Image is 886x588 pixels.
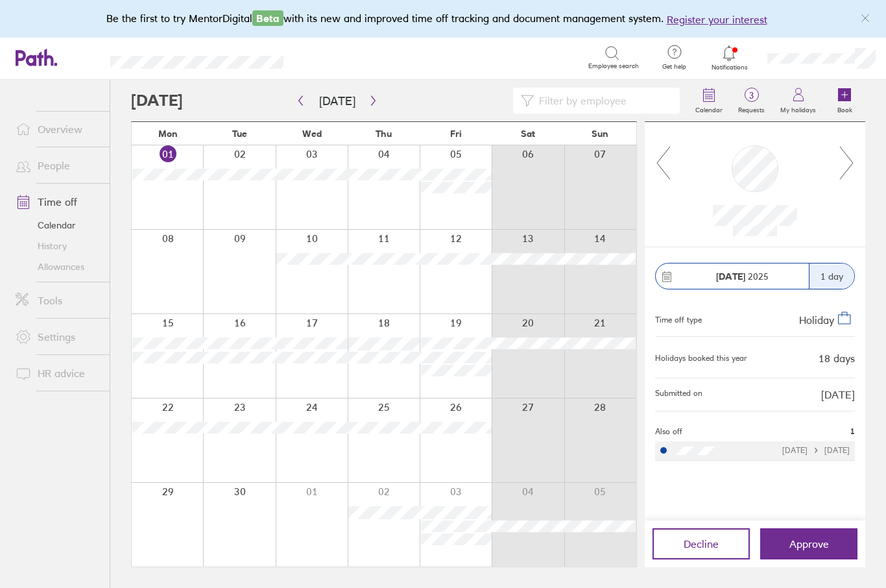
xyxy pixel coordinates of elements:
input: Filter by employee [534,88,672,113]
a: Time off [5,189,110,215]
span: Approve [789,538,829,550]
a: My holidays [772,80,824,121]
a: History [5,236,110,256]
span: 1 [850,427,855,436]
button: Approve [760,528,857,559]
a: Overview [5,116,110,142]
a: Calendar [688,80,730,121]
a: Book [824,80,865,121]
span: 3 [730,90,772,101]
button: Decline [653,528,750,559]
span: Holiday [799,313,834,326]
span: Sat [521,129,535,139]
span: Sun [592,129,608,139]
a: Allowances [5,256,110,277]
span: Thu [376,129,392,139]
span: [DATE] [821,389,855,400]
span: 2025 [716,271,769,282]
strong: [DATE] [716,271,745,282]
label: Calendar [688,103,730,114]
span: Get help [653,63,695,71]
a: 3Requests [730,80,772,121]
span: Beta [252,10,283,26]
label: My holidays [772,103,824,114]
span: Decline [684,538,719,550]
a: Notifications [708,44,750,71]
div: 1 day [809,263,854,289]
div: Time off type [655,310,702,326]
div: Holidays booked this year [655,354,747,363]
span: Mon [158,129,178,139]
a: Calendar [5,215,110,236]
a: HR advice [5,360,110,386]
div: Search [318,51,352,63]
div: Be the first to try MentorDigital with its new and improved time off tracking and document manage... [106,10,780,27]
span: Also off [655,427,682,436]
span: Wed [302,129,322,139]
span: Tue [232,129,247,139]
button: [DATE] [309,90,366,112]
div: [DATE] [DATE] [782,446,850,455]
button: Register your interest [667,12,767,27]
span: Submitted on [655,389,702,400]
label: Book [830,103,860,114]
span: Notifications [708,64,750,71]
a: Settings [5,324,110,350]
a: People [5,153,110,178]
label: Requests [730,103,772,114]
span: Employee search [588,62,639,70]
a: Tools [5,288,110,313]
span: Fri [450,129,462,139]
div: 18 days [819,352,855,364]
